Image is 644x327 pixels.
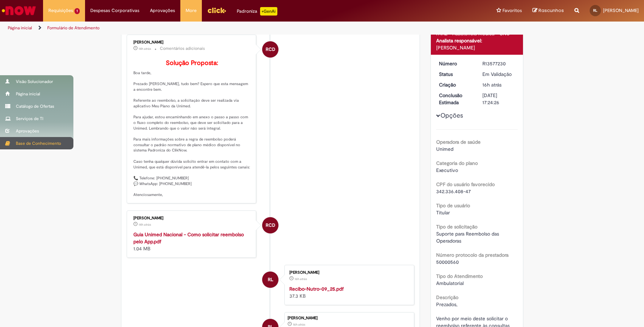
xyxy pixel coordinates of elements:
[436,37,518,44] div: Analista responsável:
[434,60,477,67] dt: Número
[436,259,459,265] span: 50000560
[160,46,205,52] small: Comentários adicionais
[266,217,275,234] span: RCD
[5,22,424,35] ul: Trilhas de página
[133,60,251,198] p: Boa tarde, Prezado [PERSON_NAME], tudo bem? Espero que esta mensagem a encontre bem. Referente ao...
[434,81,477,88] dt: Criação
[603,7,639,13] span: [PERSON_NAME]
[293,322,305,327] time: 29/09/2025 14:24:23
[47,25,100,31] a: Formulário de Atendimento
[482,71,515,78] div: Em Validação
[436,252,508,258] b: Número protocolo da prestadora
[139,47,151,51] span: 14h atrás
[207,5,226,16] img: click_logo_yellow_360x200.png
[139,222,151,227] span: 14h atrás
[289,286,344,292] a: Recibo-Nutro-09_25.pdf
[166,59,218,67] b: Solução Proposta:
[186,7,197,14] span: More
[482,92,515,106] div: [DATE] 17:24:26
[436,167,458,173] span: Executivo
[436,181,495,188] b: CPF do usuário favorecido
[436,209,450,216] span: Titular
[237,7,277,16] div: Padroniza
[436,294,458,301] b: Descrição
[434,71,477,78] dt: Status
[436,44,518,51] div: [PERSON_NAME]
[482,82,501,88] time: 29/09/2025 14:24:23
[8,25,32,31] a: Página inicial
[90,7,139,14] span: Despesas Corporativas
[295,277,307,281] time: 29/09/2025 14:24:14
[482,81,515,88] div: 29/09/2025 14:24:23
[289,270,407,275] div: [PERSON_NAME]
[482,82,501,88] span: 16h atrás
[48,7,73,14] span: Requisições
[502,7,522,14] span: Favoritos
[289,285,407,299] div: 37.3 KB
[538,7,564,14] span: Rascunhos
[133,40,251,44] div: [PERSON_NAME]
[436,231,500,244] span: Suporte para Reembolso das Operadoras
[133,216,251,220] div: [PERSON_NAME]
[436,146,453,152] span: Unimed
[295,277,307,281] span: 16h atrás
[532,7,564,14] a: Rascunhos
[150,7,175,14] span: Aprovações
[436,224,477,230] b: Tipo de solicitação
[434,92,477,106] dt: Conclusão Estimada
[482,60,515,67] div: R13577230
[260,7,277,16] p: +GenAi
[436,273,483,279] b: Tipo do Atendimento
[268,271,273,288] span: RL
[436,160,478,166] b: Categoria do plano
[436,202,470,209] b: Tipo de usuário
[436,139,481,145] b: Operadora de saúde
[262,217,278,233] div: Rodrigo Camilo Dos Santos
[593,8,597,13] span: RL
[133,231,244,245] a: Guia Unimed Nacional - Como solicitar reembolso pelo App.pdf
[436,280,464,286] span: Ambulatorial
[436,188,471,195] span: 342.336.408-47
[1,4,37,18] img: ServiceNow
[293,322,305,327] span: 16h atrás
[266,41,275,58] span: RCD
[139,222,151,227] time: 29/09/2025 16:33:58
[288,316,410,320] div: [PERSON_NAME]
[262,272,278,288] div: Robson Stenico Leopoldino
[262,41,278,58] div: Rodrigo Camilo Dos Santos
[74,8,80,14] span: 1
[133,231,251,252] div: 1.04 MB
